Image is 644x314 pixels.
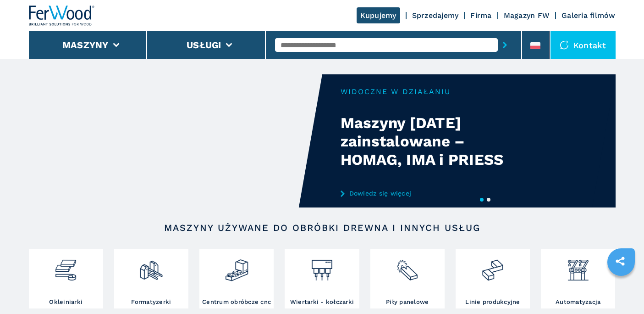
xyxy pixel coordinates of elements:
h3: Centrum obróbcze cnc [202,298,271,306]
h3: Linie produkcyjne [465,298,520,306]
video: Your browser does not support the video tag. [29,74,322,207]
img: Ferwood [29,6,95,26]
h3: Formatyzerki [131,298,171,306]
a: Okleiniarki [29,249,103,308]
button: submit-button [498,34,512,56]
button: Usługi [187,39,221,50]
img: squadratrici_2.png [139,251,163,282]
img: centro_di_lavoro_cnc_2.png [225,251,249,282]
a: Piły panelowe [370,249,445,308]
img: linee_di_produzione_2.png [480,251,505,282]
a: Wiertarki - kołczarki [285,249,359,308]
img: bordatrici_1.png [54,251,78,282]
h3: Automatyzacja [556,298,600,306]
a: Dowiedz się więcej [341,190,520,197]
img: sezionatrici_2.png [395,251,419,282]
a: sharethis [609,250,632,273]
a: Magazyn FW [504,11,550,20]
img: Kontakt [560,40,569,50]
h3: Okleiniarki [49,298,83,306]
a: Galeria filmów [561,11,616,20]
h2: Maszyny używane do obróbki drewna i innych usług [58,222,586,233]
a: Linie produkcyjne [456,249,530,308]
div: Kontakt [550,31,616,59]
a: Firma [470,11,491,20]
button: 1 [480,198,484,202]
a: Formatyzerki [114,249,188,308]
img: foratrici_inseritrici_2.png [310,251,334,282]
button: 2 [487,198,490,202]
h3: Piły panelowe [386,298,429,306]
a: Sprzedajemy [412,11,459,20]
a: Automatyzacja [541,249,615,308]
a: Centrum obróbcze cnc [199,249,274,308]
a: Kupujemy [357,7,400,23]
button: Maszyny [62,39,109,50]
img: automazione.png [566,251,590,282]
h3: Wiertarki - kołczarki [290,298,354,306]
